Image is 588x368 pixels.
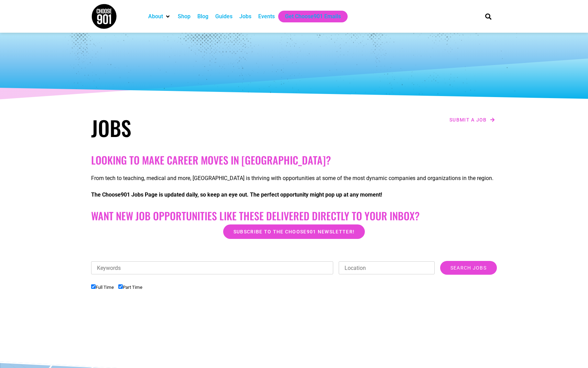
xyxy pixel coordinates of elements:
[258,12,275,21] a: Events
[145,11,174,22] div: About
[233,229,355,234] span: Subscribe to the Choose901 newsletter!
[440,261,497,275] input: Search Jobs
[215,12,232,21] a: Guides
[239,12,251,21] a: Jobs
[339,261,435,274] input: Location
[91,174,497,182] p: From tech to teaching, medical and more, [GEOGRAPHIC_DATA] is thriving with opportunities at some...
[223,224,365,239] a: Subscribe to the Choose901 newsletter!
[91,261,333,274] input: Keywords
[178,12,190,21] a: Shop
[91,115,291,140] h1: Jobs
[145,11,473,22] nav: Main nav
[91,284,96,289] input: Full Time
[285,12,341,21] a: Get Choose901 Emails
[91,285,114,290] label: Full Time
[118,284,123,289] input: Part Time
[91,154,497,166] h2: Looking to make career moves in [GEOGRAPHIC_DATA]?
[449,117,487,122] span: Submit a job
[91,191,382,198] strong: The Choose901 Jobs Page is updated daily, so keep an eye out. The perfect opportunity might pop u...
[483,11,494,22] div: Search
[197,12,208,21] a: Blog
[91,210,497,222] h2: Want New Job Opportunities like these Delivered Directly to your Inbox?
[118,285,142,290] label: Part Time
[447,115,497,124] a: Submit a job
[148,12,163,21] a: About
